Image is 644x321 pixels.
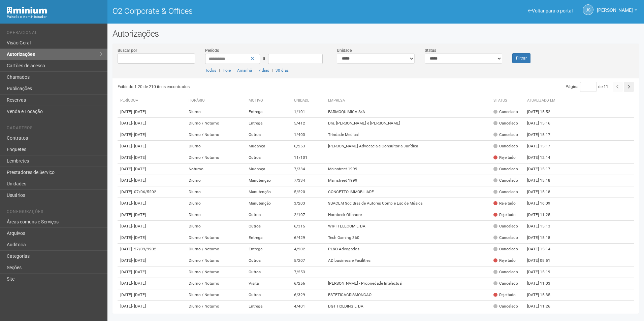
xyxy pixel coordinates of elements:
[425,47,436,53] label: Status
[205,47,219,53] label: Período
[524,301,561,312] td: [DATE] 11:26
[132,121,146,126] span: - [DATE]
[524,255,561,266] td: [DATE] 08:51
[246,198,292,209] td: Manutenção
[272,68,273,73] span: |
[132,281,146,286] span: - [DATE]
[186,106,246,118] td: Diurno
[246,95,292,106] th: Motivo
[132,247,156,251] span: - 27/09/9202
[291,164,325,175] td: 7/334
[255,68,256,73] span: |
[291,301,325,312] td: 4/401
[118,232,186,244] td: [DATE]
[118,301,186,312] td: [DATE]
[291,289,325,301] td: 6/329
[186,186,246,198] td: Diurno
[291,106,325,118] td: 1/101
[246,266,292,278] td: Outros
[291,232,325,244] td: 6/429
[566,84,608,89] span: Página de 11
[512,53,530,63] button: Filtrar
[325,106,490,118] td: FARMOQUIMICA S/A
[325,186,490,198] td: CONCETTO IMMOBILIARE
[7,7,47,14] img: Minium
[118,152,186,164] td: [DATE]
[325,129,490,141] td: Trindade Medical
[524,278,561,289] td: [DATE] 11:03
[246,255,292,266] td: Outros
[7,14,102,20] div: Painel do Administrador
[493,246,518,252] div: Cancelado
[118,106,186,118] td: [DATE]
[132,167,146,171] span: - [DATE]
[291,118,325,129] td: 5/412
[325,232,490,244] td: Tech Gaming 360
[524,129,561,141] td: [DATE] 15:17
[223,68,231,73] a: Hoje
[493,269,518,275] div: Cancelado
[325,118,490,129] td: Dra. [PERSON_NAME] e [PERSON_NAME]
[186,164,246,175] td: Noturno
[325,278,490,289] td: [PERSON_NAME] - Propriedade Intelectual
[524,152,561,164] td: [DATE] 12:14
[246,244,292,255] td: Entrega
[493,109,518,115] div: Cancelado
[597,1,633,13] span: Jeferson Souza
[524,118,561,129] td: [DATE] 15:16
[291,221,325,232] td: 6/315
[258,68,269,73] a: 7 dias
[493,201,516,206] div: Rejeitado
[325,164,490,175] td: Mainstreet 1999
[186,141,246,152] td: Diurno
[118,164,186,175] td: [DATE]
[524,106,561,118] td: [DATE] 15:52
[186,221,246,232] td: Diurno
[524,221,561,232] td: [DATE] 15:13
[493,178,518,183] div: Cancelado
[325,221,490,232] td: WIPI TELECOM LTDA
[132,132,146,137] span: - [DATE]
[528,8,573,13] a: Voltar para o portal
[118,186,186,198] td: [DATE]
[493,166,518,172] div: Cancelado
[186,175,246,186] td: Diurno
[493,155,516,160] div: Rejeitado
[7,30,102,37] li: Operacional
[118,141,186,152] td: [DATE]
[291,266,325,278] td: 7/253
[246,289,292,301] td: Outros
[291,255,325,266] td: 5/207
[524,289,561,301] td: [DATE] 15:35
[118,47,137,53] label: Buscar por
[118,255,186,266] td: [DATE]
[291,95,325,106] th: Unidade
[132,189,156,194] span: - 07/06/5202
[186,266,246,278] td: Diurno / Noturno
[493,212,516,218] div: Rejeitado
[325,95,490,106] th: Empresa
[246,278,292,289] td: Visita
[7,209,102,216] li: Configurações
[132,258,146,263] span: - [DATE]
[276,68,289,73] a: 30 dias
[132,155,146,160] span: - [DATE]
[325,141,490,152] td: [PERSON_NAME] Advocacia e Consultoria Jurídica
[132,304,146,309] span: - [DATE]
[246,106,292,118] td: Entrega
[186,198,246,209] td: Diurno
[291,278,325,289] td: 6/256
[186,232,246,244] td: Diurno / Noturno
[118,278,186,289] td: [DATE]
[246,129,292,141] td: Outros
[493,258,516,263] div: Rejeitado
[186,152,246,164] td: Diurno / Noturno
[524,164,561,175] td: [DATE] 15:17
[291,209,325,221] td: 2/107
[524,175,561,186] td: [DATE] 15:18
[7,126,102,133] li: Cadastros
[325,175,490,186] td: Mainstreet 1999
[246,141,292,152] td: Mudança
[118,82,376,92] div: Exibindo 1-20 de 210 itens encontrados
[246,164,292,175] td: Mudança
